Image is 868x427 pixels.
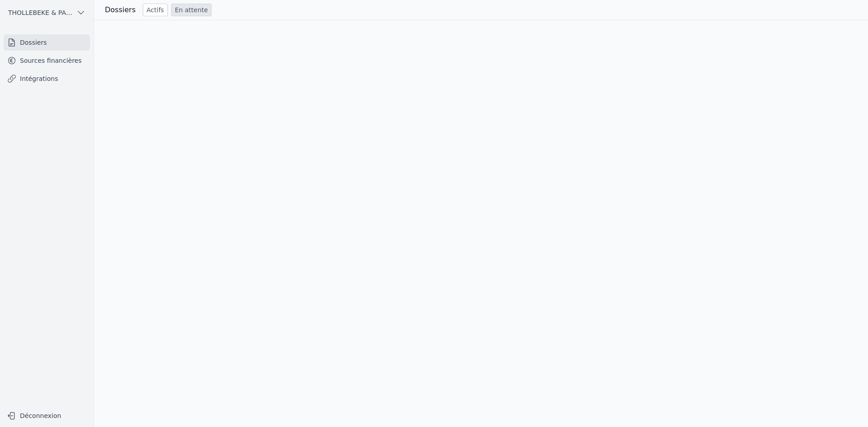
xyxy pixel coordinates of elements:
a: Actifs [143,4,168,16]
a: Intégrations [4,70,90,87]
button: THOLLEBEKE & PARTNERS bvbvba BVBA [4,5,90,20]
span: THOLLEBEKE & PARTNERS bvbvba BVBA [8,8,73,17]
a: Sources financières [4,52,90,69]
h3: Dossiers [105,5,136,15]
button: Déconnexion [4,408,90,423]
a: En attente [171,4,212,16]
a: Dossiers [4,34,90,51]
